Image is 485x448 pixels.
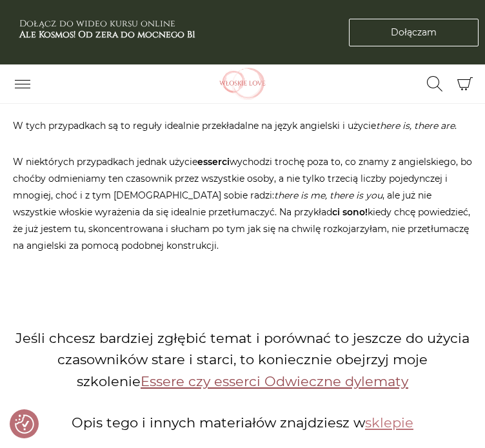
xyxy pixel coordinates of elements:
img: Revisit consent button [15,414,34,434]
a: Dołączam [349,19,479,46]
h3: Dołącz do wideo kursu online [19,19,195,41]
a: sklepie [365,414,413,431]
button: Przełącz formularz wyszukiwania [419,73,451,95]
span: Dołączam [391,26,437,39]
em: there is, there are [376,120,455,131]
button: Koszyk [451,70,479,98]
button: Preferencje co do zgód [15,414,34,434]
p: Jeśli chcesz bardziej zgłębić temat i porównać to jeszcze do użycia czasowników stare i starci, t... [13,327,472,393]
button: Przełącz nawigację [6,73,39,95]
a: Essere czy esserci Odwieczne dylematy [141,373,408,389]
strong: esserci [197,156,230,168]
p: Opis tego i innych materiałów znajdziesz w [13,412,472,434]
p: W tych przypadkach są to reguły idealnie przekładalne na język angielski i użycie . [13,117,472,134]
p: W niektórych przypadkach jednak użycie wychodzi trochę poza to, co znamy z angielskiego, bo choćb... [13,153,472,254]
b: Ale Kosmos! Od zera do mocnego B1 [19,28,195,41]
img: Włoskielove [201,68,284,100]
strong: ci sono! [332,206,368,218]
em: there is me, there is you [274,190,382,201]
